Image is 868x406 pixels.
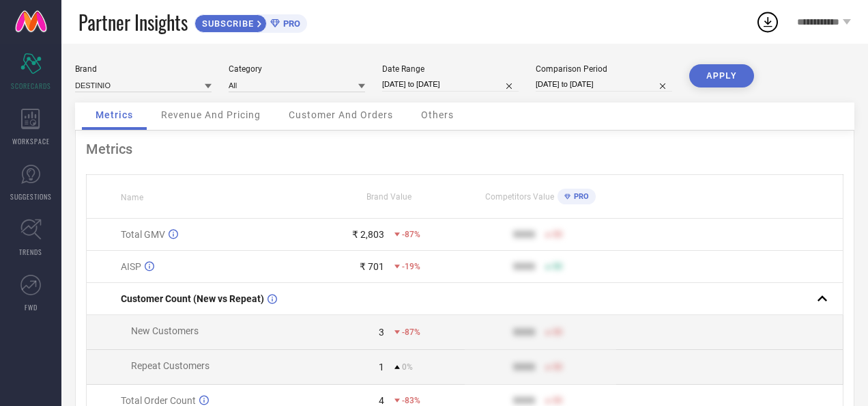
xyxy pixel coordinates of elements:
[402,396,420,405] span: -83%
[570,192,589,201] span: PRO
[421,109,454,120] span: Others
[75,64,212,74] div: Brand
[689,64,754,87] button: APPLY
[485,192,554,202] span: Competitors Value
[96,109,133,120] span: Metrics
[536,64,672,74] div: Comparison Period
[402,327,420,337] span: -87%
[121,395,196,406] span: Total Order Count
[513,229,535,240] div: 9999
[379,327,384,338] div: 3
[536,77,672,92] input: Select comparison period
[513,261,535,272] div: 9999
[513,362,535,373] div: 9999
[513,327,535,338] div: 9999
[755,10,780,34] div: Open download list
[195,18,257,29] span: SUBSCRIBE
[553,327,562,337] span: 50
[78,8,188,36] span: Partner Insights
[121,293,264,304] span: Customer Count (New vs Repeat)
[382,77,519,92] input: Select date range
[19,247,42,257] span: TRENDS
[161,109,261,120] span: Revenue And Pricing
[553,230,562,239] span: 50
[352,229,384,240] div: ₹ 2,803
[553,262,562,271] span: 50
[366,192,411,202] span: Brand Value
[194,11,307,33] a: SUBSCRIBEPRO
[360,261,384,272] div: ₹ 701
[121,261,141,272] span: AISP
[10,191,52,202] span: SUGGESTIONS
[379,362,384,373] div: 1
[280,18,300,29] span: PRO
[131,360,209,371] span: Repeat Customers
[121,193,143,202] span: Name
[86,141,843,157] div: Metrics
[12,136,50,146] span: WORKSPACE
[382,64,519,74] div: Date Range
[553,362,562,372] span: 50
[289,109,393,120] span: Customer And Orders
[402,262,420,271] span: -19%
[402,362,413,372] span: 0%
[402,230,420,239] span: -87%
[379,395,384,406] div: 4
[121,229,165,240] span: Total GMV
[25,302,38,312] span: FWD
[229,64,365,74] div: Category
[11,81,51,91] span: SCORECARDS
[553,396,562,405] span: 50
[131,325,199,336] span: New Customers
[513,395,535,406] div: 9999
